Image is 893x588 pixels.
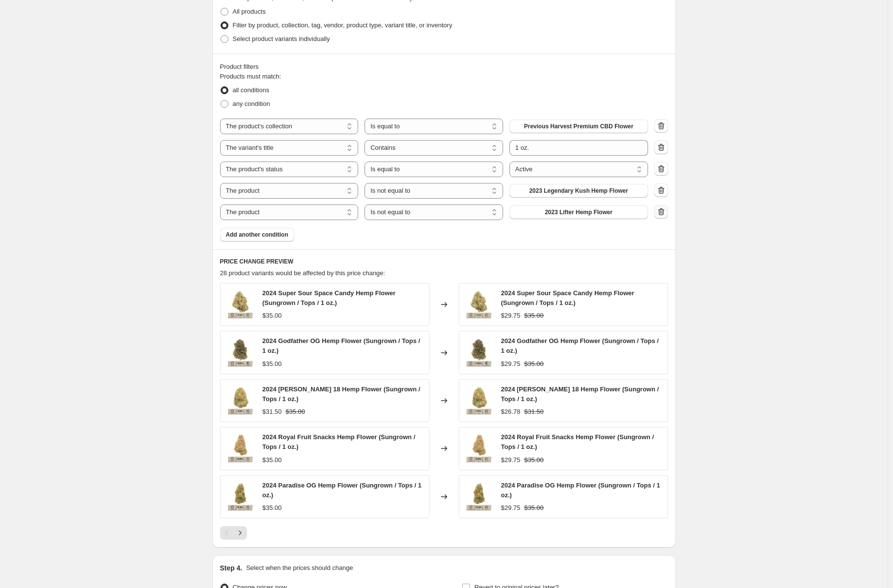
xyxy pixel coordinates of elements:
img: SuperSourSpaceCandy-Sungrown-TopPrimaryImagewCBD_80x.jpg [225,290,255,319]
button: 2023 Lifter Hemp Flower [509,205,648,219]
div: $26.78 [501,407,521,417]
span: 2023 Legendary Kush Hemp Flower [529,187,628,195]
span: 2024 Godfather OG Hemp Flower (Sungrown / Tops / 1 oz.) [263,337,420,354]
strike: $35.00 [524,311,544,321]
img: RoyalFruitSnacks-Sungrown-TopPrimaryImagewCBDv2_80x.jpg [464,434,493,463]
span: 2024 Super Sour Space Candy Hemp Flower (Sungrown / Tops / 1 oz.) [263,289,396,306]
div: $35.00 [263,359,282,369]
span: 2024 [PERSON_NAME] 18 Hemp Flower (Sungrown / Tops / 1 oz.) [501,385,659,403]
h6: PRICE CHANGE PREVIEW [220,258,668,265]
div: $35.00 [263,455,282,465]
span: Select product variants individually [233,35,330,42]
h2: Step 4. [220,563,243,573]
span: 2024 [PERSON_NAME] 18 Hemp Flower (Sungrown / Tops / 1 oz.) [263,385,421,403]
img: RoyalFruitSnacks-Sungrown-TopPrimaryImagewCBDv2_80x.jpg [225,434,255,463]
span: all conditions [233,86,269,94]
span: any condition [233,100,270,107]
div: Product filters [220,62,668,72]
span: 2024 Royal Fruit Snacks Hemp Flower (Sungrown / Tops / 1 oz.) [263,433,416,450]
nav: Pagination [220,526,247,540]
span: Filter by product, collection, tag, vendor, product type, variant title, or inventory [233,21,452,29]
span: Add another condition [226,231,288,239]
span: 2024 Super Sour Space Candy Hemp Flower (Sungrown / Tops / 1 oz.) [501,289,634,306]
div: $29.75 [501,311,521,321]
div: $35.00 [263,503,282,513]
span: 2023 Lifter Hemp Flower [545,208,612,216]
div: $29.75 [501,503,521,513]
strike: $31.50 [524,407,544,417]
span: All products [233,8,266,15]
strike: $35.00 [524,503,544,513]
div: $29.75 [501,359,521,369]
span: 28 product variants would be affected by this price change: [220,269,386,277]
strike: $35.00 [524,455,544,465]
span: 2024 Paradise OG Hemp Flower (Sungrown / Tops / 1 oz.) [501,482,660,499]
strike: $35.00 [285,407,305,417]
img: GodfatherOG-Sungrown-TopPrimaryImagewCBDv2_80x.jpg [464,338,493,367]
span: 2024 Paradise OG Hemp Flower (Sungrown / Tops / 1 oz.) [263,482,422,499]
strike: $35.00 [524,359,544,369]
button: Add another condition [220,228,294,242]
button: Previous Harvest Premium CBD Flower [509,120,648,133]
img: ParadiseOG-Sungrown-TopPrimaryImagewCBDv2_80x.jpg [225,482,255,511]
button: 2023 Legendary Kush Hemp Flower [509,184,648,198]
div: $35.00 [263,311,282,321]
img: BubbaKush18-Sungrown-TopPrimaryImagewCBD_80x.jpg [225,386,255,415]
span: 2024 Royal Fruit Snacks Hemp Flower (Sungrown / Tops / 1 oz.) [501,433,654,450]
img: BubbaKush18-Sungrown-TopPrimaryImagewCBD_80x.jpg [464,386,493,415]
button: Next [233,526,247,540]
p: Select when the prices should change [246,563,353,573]
span: 2024 Godfather OG Hemp Flower (Sungrown / Tops / 1 oz.) [501,337,659,354]
span: Previous Harvest Premium CBD Flower [524,122,633,130]
img: SuperSourSpaceCandy-Sungrown-TopPrimaryImagewCBD_80x.jpg [464,290,493,319]
img: ParadiseOG-Sungrown-TopPrimaryImagewCBDv2_80x.jpg [464,482,493,511]
div: $29.75 [501,455,521,465]
span: Products must match: [220,73,282,80]
img: GodfatherOG-Sungrown-TopPrimaryImagewCBDv2_80x.jpg [225,338,255,367]
div: $31.50 [263,407,282,417]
